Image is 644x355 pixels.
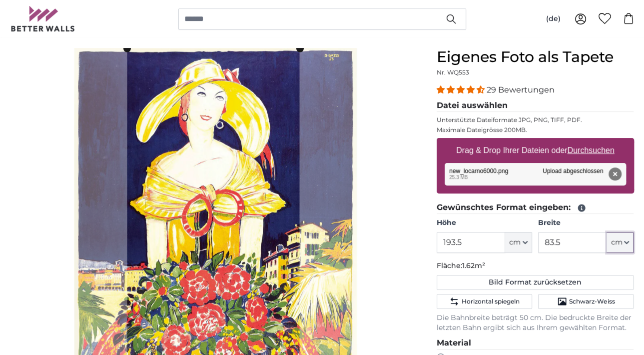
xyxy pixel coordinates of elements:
legend: Material [437,337,634,349]
span: Schwarz-Weiss [569,297,615,305]
button: Horizontal spiegeln [437,294,532,309]
label: Höhe [437,218,532,228]
button: (de) [538,10,569,28]
h1: Eigenes Foto als Tapete [437,48,634,66]
label: Drag & Drop Ihrer Dateien oder [452,140,619,160]
p: Unterstützte Dateiformate JPG, PNG, TIFF, PDF. [437,116,634,124]
span: cm [509,237,521,247]
u: Durchsuchen [567,146,614,154]
button: Bild Format zurücksetzen [437,275,634,290]
span: 4.34 stars [437,85,487,94]
span: cm [611,237,622,247]
label: Breite [538,218,634,228]
p: Maximale Dateigrösse 200MB. [437,126,634,134]
button: cm [607,232,634,253]
p: Die Bahnbreite beträgt 50 cm. Die bedruckte Breite der letzten Bahn ergibt sich aus Ihrem gewählt... [437,313,634,333]
legend: Datei auswählen [437,99,634,112]
span: Nr. WQ553 [437,68,469,76]
span: 29 Bewertungen [487,85,555,94]
span: 1.62m² [462,261,485,270]
p: Fläche: [437,261,634,271]
img: Betterwalls [10,6,75,31]
legend: Gewünschtes Format eingeben: [437,201,634,214]
button: Schwarz-Weiss [538,294,634,309]
span: Horizontal spiegeln [461,297,519,305]
button: cm [505,232,532,253]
